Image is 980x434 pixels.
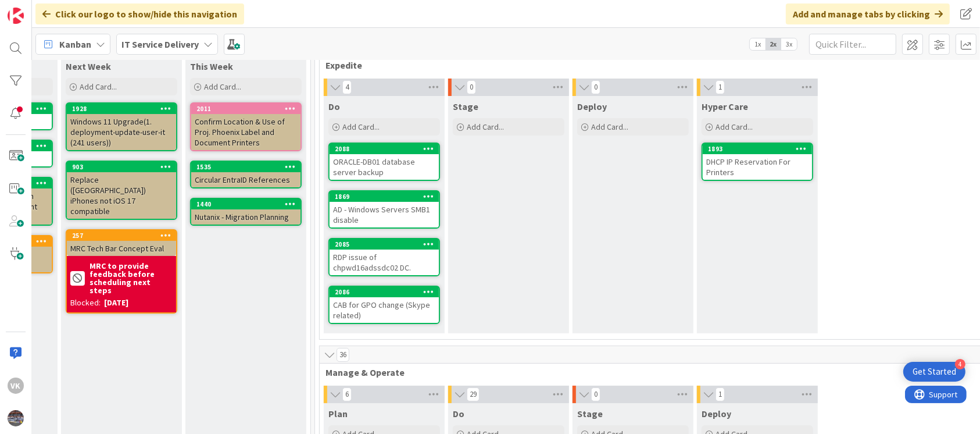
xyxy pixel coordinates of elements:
div: 1869 [330,191,439,202]
div: 2011Confirm Location & Use of Proj. Phoenix Label and Document Printers [191,104,301,150]
div: 1440 [196,200,301,208]
div: 2085 [330,239,439,250]
div: Click our logo to show/hide this navigation [35,3,244,24]
span: Stage [453,101,478,112]
span: Add Card... [204,81,241,92]
div: 1440Nutanix - Migration Planning [191,199,301,225]
div: Nutanix - Migration Planning [191,209,301,225]
div: 4 [955,359,965,369]
span: Add Card... [591,122,628,132]
div: 1893 [708,145,812,153]
div: 2086 [330,287,439,297]
div: 1928 [72,105,176,113]
span: 2x [766,38,781,50]
span: Add Card... [467,122,504,132]
div: 2085RDP issue of chpwd16adssdc02 DC. [330,239,439,275]
div: 1440 [191,199,301,209]
div: 2086 [335,288,439,296]
div: Open Get Started checklist, remaining modules: 4 [903,362,965,382]
b: IT Service Delivery [121,38,199,50]
div: 2086CAB for GPO change (Skype related) [330,287,439,323]
span: 0 [467,80,476,94]
div: 2088 [330,144,439,154]
div: 1928 [67,104,176,114]
div: 1869 [335,193,439,201]
span: Deploy [702,408,731,419]
div: [DATE] [104,297,128,309]
span: Kanban [59,37,91,51]
span: 4 [342,80,352,94]
span: Next Week [66,61,111,72]
div: DHCP IP Reservation For Printers [703,154,812,180]
div: ORACLE-DB01 database server backup [330,154,439,180]
span: 1 [716,387,725,401]
div: VK [8,378,24,394]
div: Get Started [913,366,956,378]
div: 1535Circular EntraID References [191,162,301,187]
div: 257MRC Tech Bar Concept Eval [67,230,176,256]
div: 903Replace ([GEOGRAPHIC_DATA]) iPhones not iOS 17 compatible [67,162,176,219]
span: 1 [716,80,725,94]
div: Windows 11 Upgrade(1. deployment-update-user-it (241 users)) [67,114,176,150]
span: 3x [781,38,797,50]
div: 2011 [191,104,301,114]
span: Do [453,408,464,419]
span: 1x [750,38,766,50]
div: 257 [67,230,176,241]
div: AD - Windows Servers SMB1 disable [330,202,439,227]
span: 0 [591,80,600,94]
div: Replace ([GEOGRAPHIC_DATA]) iPhones not iOS 17 compatible [67,172,176,219]
div: 2088 [335,145,439,153]
div: 1893 [703,144,812,154]
span: Add Card... [80,81,117,92]
div: Circular EntraID References [191,172,301,187]
div: 1869AD - Windows Servers SMB1 disable [330,191,439,227]
div: 2011 [196,105,301,113]
img: Visit kanbanzone.com [8,8,24,24]
span: Hyper Care [702,101,748,112]
div: Blocked: [70,297,101,309]
div: 2085 [335,240,439,248]
div: 2088ORACLE-DB01 database server backup [330,144,439,180]
div: 1893DHCP IP Reservation For Printers [703,144,812,180]
span: Add Card... [342,122,380,132]
div: CAB for GPO change (Skype related) [330,297,439,323]
span: 36 [337,348,349,362]
div: 1928Windows 11 Upgrade(1. deployment-update-user-it (241 users)) [67,104,176,150]
span: 6 [342,387,352,401]
span: Add Card... [716,122,753,132]
span: Stage [577,408,603,419]
span: Plan [328,408,348,419]
div: Add and manage tabs by clicking [786,3,950,24]
div: 257 [72,232,176,240]
span: 0 [591,387,600,401]
div: 1535 [191,162,301,172]
div: MRC Tech Bar Concept Eval [67,241,176,256]
img: avatar [8,410,24,426]
span: Deploy [577,101,607,112]
span: Support [24,2,53,16]
span: 29 [467,387,480,401]
b: MRC to provide feedback before scheduling next steps [90,262,173,294]
div: 1535 [196,163,301,171]
div: RDP issue of chpwd16adssdc02 DC. [330,250,439,275]
span: This Week [190,61,233,72]
input: Quick Filter... [809,34,896,55]
div: 903 [72,163,176,171]
span: Do [328,101,340,112]
div: Confirm Location & Use of Proj. Phoenix Label and Document Printers [191,114,301,150]
div: 903 [67,162,176,172]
